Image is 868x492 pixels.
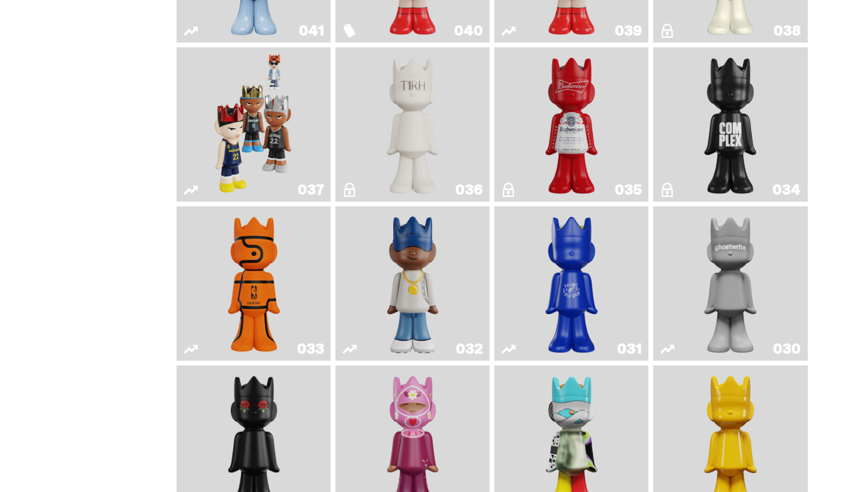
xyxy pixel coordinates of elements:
img: The1RoomButler [381,52,444,197]
a: Latte [501,211,641,356]
img: Complex [699,52,762,197]
img: Latte [531,211,612,356]
div: 040 [454,24,482,38]
div: 036 [455,183,482,197]
div: 032 [456,342,482,356]
a: One [660,211,800,356]
a: Game Face (2024) [184,52,324,197]
div: 033 [297,342,324,356]
div: 034 [772,183,800,197]
img: Game Face (2024) [213,52,295,197]
div: 031 [617,342,641,356]
a: The1RoomButler [342,52,482,197]
a: The King of ghosts [501,52,641,197]
div: 038 [774,24,800,38]
div: 035 [615,183,641,197]
div: 039 [615,24,641,38]
a: Game Ball [184,211,324,356]
div: 041 [299,24,324,38]
a: Complex [660,52,800,197]
a: Swingman [342,211,482,356]
div: 037 [298,183,324,197]
div: 030 [773,342,800,356]
img: Swingman [372,211,453,356]
img: Game Ball [223,211,285,356]
img: One [690,211,771,356]
img: The King of ghosts [540,52,603,197]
